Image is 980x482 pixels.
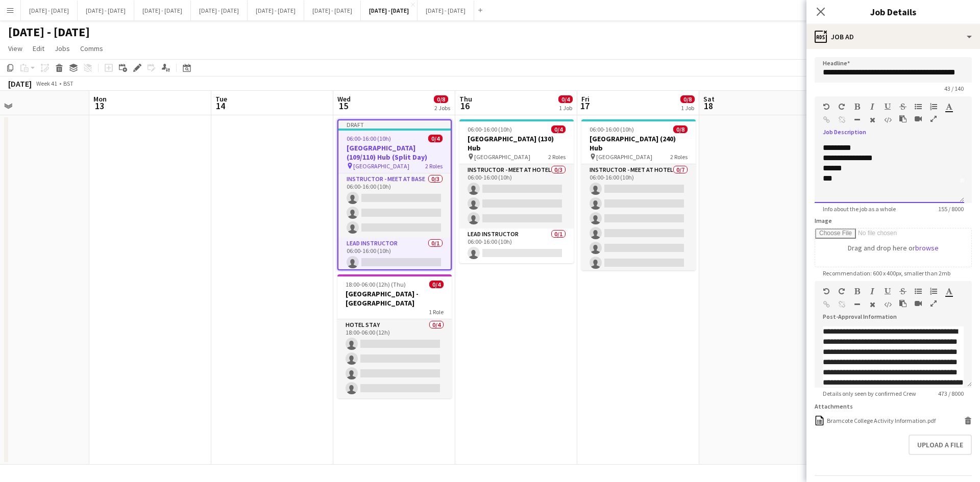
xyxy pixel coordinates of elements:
button: [DATE] - [DATE] [78,1,134,20]
span: Week 41 [34,80,59,87]
span: Recommendation: 600 x 400px, smaller than 2mb [815,269,959,277]
button: Bold [853,287,861,295]
button: [DATE] - [DATE] [191,1,248,20]
button: [DATE] - [DATE] [418,1,474,20]
span: 13 [92,100,107,112]
button: Ordered List [930,103,937,111]
button: Text Color [945,103,952,111]
app-card-role: Instructor - Meet at Hotel0/706:00-16:00 (10h) [581,164,696,288]
span: Details only seen by confirmed Crew [815,390,924,397]
a: Edit [29,42,48,55]
span: 0/8 [673,125,688,133]
span: 0/8 [434,95,448,103]
span: 06:00-16:00 (10h) [590,125,634,133]
app-card-role: Instructor - Meet at Base0/306:00-16:00 (10h) [338,173,451,238]
div: Job Ad [806,24,980,49]
button: Underline [884,103,891,111]
h1: [DATE] - [DATE] [8,24,90,40]
button: Italic [869,103,876,111]
button: Bold [853,103,861,111]
button: Unordered List [915,103,922,111]
button: Italic [869,287,876,295]
span: 18:00-06:00 (12h) (Thu) [346,281,406,288]
span: [GEOGRAPHIC_DATA] [596,153,652,161]
span: 0/4 [558,95,573,103]
app-card-role: Hotel Stay0/418:00-06:00 (12h) [337,319,452,398]
app-card-role: Lead Instructor0/106:00-16:00 (10h) [338,238,451,272]
app-card-role: Lead Instructor0/106:00-16:00 (10h) [459,229,574,263]
button: Redo [838,287,845,295]
app-job-card: 06:00-16:00 (10h)0/8[GEOGRAPHIC_DATA] (240) Hub [GEOGRAPHIC_DATA]2 RolesInstructor - Meet at Hote... [581,119,696,270]
button: Unordered List [915,287,922,295]
button: Insert video [915,115,922,123]
span: 0/8 [680,95,695,103]
div: 1 Job [681,104,694,112]
button: Clear Formatting [869,116,876,124]
span: 06:00-16:00 (10h) [347,135,391,142]
button: [DATE] - [DATE] [134,1,191,20]
div: BST [63,80,73,87]
span: 43 / 140 [936,85,972,92]
span: [GEOGRAPHIC_DATA] [474,153,530,161]
span: 0/4 [551,125,566,133]
span: Mon [93,94,107,104]
app-job-card: Draft06:00-16:00 (10h)0/4[GEOGRAPHIC_DATA] (109/110) Hub (Split Day) [GEOGRAPHIC_DATA]2 RolesInst... [337,119,452,270]
button: HTML Code [884,300,891,309]
span: 17 [580,100,590,112]
div: 2 Jobs [434,104,450,112]
h3: [GEOGRAPHIC_DATA] (130) Hub [459,134,574,153]
button: Undo [823,103,830,111]
span: 0/4 [429,281,444,288]
button: Paste as plain text [899,115,906,123]
button: Insert video [915,299,922,308]
button: Fullscreen [930,115,937,123]
button: Clear Formatting [869,300,876,309]
div: Draft [338,120,451,129]
button: Strikethrough [899,287,906,295]
button: Horizontal Line [853,116,861,124]
span: Thu [459,94,472,104]
span: View [8,44,22,53]
h3: [GEOGRAPHIC_DATA] - [GEOGRAPHIC_DATA] [337,289,452,308]
span: Comms [80,44,103,53]
app-job-card: 18:00-06:00 (12h) (Thu)0/4[GEOGRAPHIC_DATA] - [GEOGRAPHIC_DATA]1 RoleHotel Stay0/418:00-06:00 (12h) [337,274,452,398]
label: Attachments [815,402,853,410]
app-card-role: Instructor - Meet at Hotel0/306:00-16:00 (10h) [459,164,574,229]
button: HTML Code [884,116,891,124]
h3: Job Details [806,5,980,18]
span: 2 Roles [548,153,566,161]
a: View [4,42,27,55]
span: 15 [336,100,351,112]
button: Paste as plain text [899,299,906,308]
h3: [GEOGRAPHIC_DATA] (109/110) Hub (Split Day) [338,143,451,162]
button: Fullscreen [930,299,937,308]
span: 1 Role [429,308,444,316]
span: 14 [214,100,227,112]
button: [DATE] - [DATE] [248,1,304,20]
span: Jobs [55,44,70,53]
span: 473 / 8000 [930,390,972,397]
h3: [GEOGRAPHIC_DATA] (240) Hub [581,134,696,153]
button: [DATE] - [DATE] [361,1,418,20]
div: 1 Job [559,104,572,112]
span: 16 [458,100,472,112]
span: [GEOGRAPHIC_DATA] [353,162,409,170]
span: 2 Roles [670,153,688,161]
div: [DATE] [8,79,32,89]
button: Horizontal Line [853,300,861,309]
span: Sat [703,94,715,104]
div: Bramcote College Activity Information.pdf [827,417,936,424]
span: Fri [581,94,590,104]
span: Tue [215,94,227,104]
a: Jobs [51,42,74,55]
span: 18 [702,100,715,112]
a: Comms [76,42,107,55]
button: [DATE] - [DATE] [304,1,361,20]
button: Underline [884,287,891,295]
span: Wed [337,94,351,104]
span: 2 Roles [425,162,443,170]
app-job-card: 06:00-16:00 (10h)0/4[GEOGRAPHIC_DATA] (130) Hub [GEOGRAPHIC_DATA]2 RolesInstructor - Meet at Hote... [459,119,574,263]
